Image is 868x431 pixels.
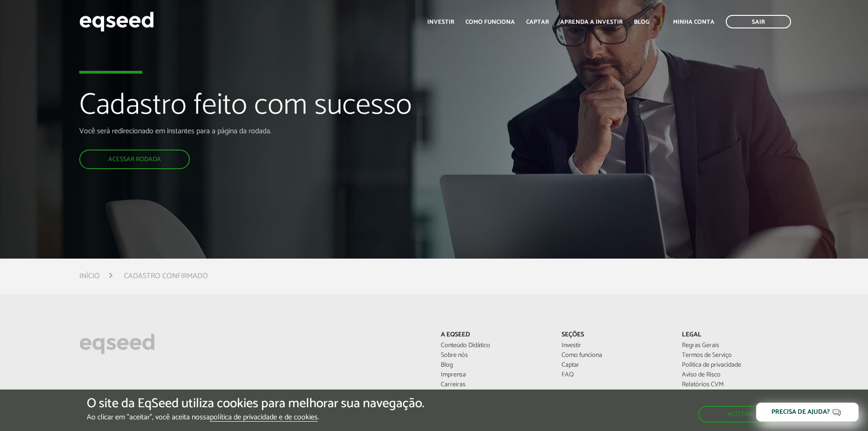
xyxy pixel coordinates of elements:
[441,372,547,378] a: Imprensa
[526,19,549,25] a: Captar
[79,127,500,136] p: Você será redirecionado em instantes para a página da rodada.
[441,382,547,388] a: Carreiras
[682,382,788,388] a: Relatórios CVM
[562,372,668,378] a: FAQ
[79,89,500,127] h1: Cadastro feito com sucesso
[79,9,154,34] img: EqSeed
[562,352,668,359] a: Como funciona
[441,362,547,369] a: Blog
[124,270,208,282] li: Cadastro confirmado
[441,352,547,359] a: Sobre nós
[562,362,668,369] a: Captar
[465,19,515,25] a: Como funciona
[634,19,649,25] a: Blog
[87,413,424,422] p: Ao clicar em "aceitar", você aceita nossa .
[562,331,668,339] p: Seções
[726,15,791,28] a: Sair
[79,150,190,169] a: Acessar rodada
[682,352,788,359] a: Termos de Serviço
[79,273,100,280] a: Início
[682,362,788,369] a: Política de privacidade
[682,372,788,378] a: Aviso de Risco
[560,19,623,25] a: Aprenda a investir
[682,342,788,349] a: Regras Gerais
[562,342,668,349] a: Investir
[210,414,318,422] a: política de privacidade e de cookies
[682,331,788,339] p: Legal
[698,406,781,423] button: Aceitar
[441,331,547,339] p: A EqSeed
[427,19,454,25] a: Investir
[673,19,715,25] a: Minha conta
[87,397,424,411] h5: O site da EqSeed utiliza cookies para melhorar sua navegação.
[79,331,155,356] img: EqSeed Logo
[441,342,547,349] a: Conteúdo Didático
